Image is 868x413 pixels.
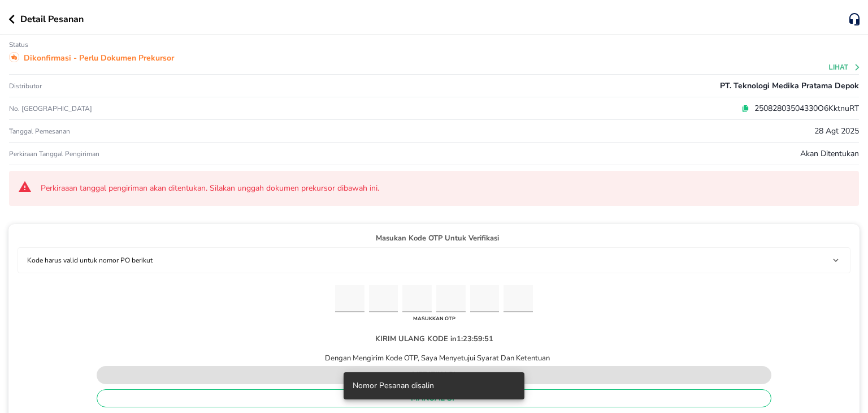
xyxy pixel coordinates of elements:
[18,233,850,244] p: Masukan Kode OTP Untuk Verifikasi
[749,102,859,114] p: 25082803504330O6KktnuRT
[9,40,28,49] p: Status
[23,252,845,268] div: Kode harus valid untuk nomor PO berikut
[720,80,859,92] p: PT. Teknologi Medika Pratama Depok
[814,125,859,137] p: 28 Agt 2025
[9,149,99,158] p: Perkiraan Tanggal Pengiriman
[335,285,364,313] input: Please enter OTP character 1
[410,312,458,325] div: MASUKKAN OTP
[800,148,859,160] p: Akan ditentukan
[20,12,84,26] p: Detail Pesanan
[41,183,850,194] span: Perkiraaan tanggal pengiriman akan ditentukan. Silakan unggah dokumen prekursor dibawah ini.
[436,285,466,313] input: Please enter OTP character 4
[366,325,502,353] div: KIRIM ULANG KODE in1:23:59:51
[97,389,771,407] button: MANUAL SP
[470,285,500,313] input: Please enter OTP character 5
[353,376,434,396] div: Nomor Pesanan disalin
[402,285,432,313] input: Please enter OTP character 3
[27,255,153,265] p: Kode harus valid untuk nomor PO berikut
[106,392,762,406] span: MANUAL SP
[9,104,292,113] p: No. [GEOGRAPHIC_DATA]
[9,81,42,91] p: Distributor
[504,285,533,313] input: Please enter OTP character 6
[9,127,70,136] p: Tanggal pemesanan
[829,63,861,71] button: Lihat
[369,285,398,313] input: Please enter OTP character 2
[318,353,550,363] div: Dengan Mengirim Kode OTP, Saya Menyetujui Syarat Dan Ketentuan
[24,52,174,64] p: Dikonfirmasi - Perlu Dokumen Prekursor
